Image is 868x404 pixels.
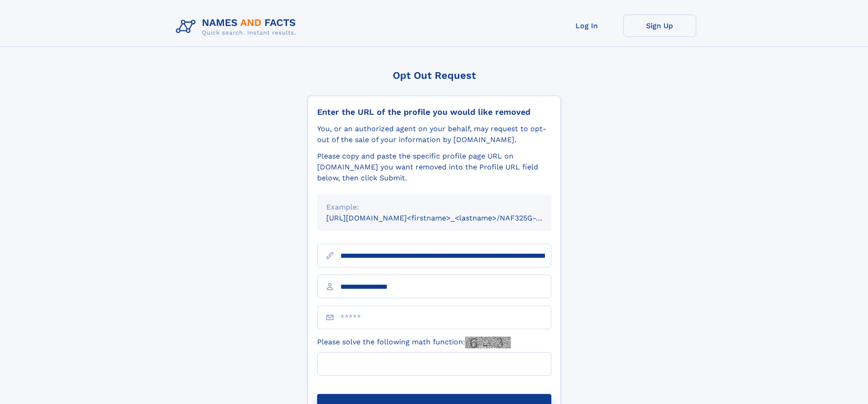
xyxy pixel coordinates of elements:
small: [URL][DOMAIN_NAME]<firstname>_<lastname>/NAF325G-xxxxxxxx [326,214,569,222]
div: Enter the URL of the profile you would like removed [317,107,551,117]
label: Please solve the following math function: [317,337,511,348]
div: You, or an authorized agent on your behalf, may request to opt-out of the sale of your informatio... [317,123,551,145]
img: Logo Names and Facts [172,15,303,39]
div: Please copy and paste the specific profile page URL on [DOMAIN_NAME] you want removed into the Pr... [317,151,551,184]
div: Opt Out Request [308,70,561,81]
div: Example: [326,202,542,213]
a: Sign Up [623,15,696,37]
a: Log In [550,15,623,37]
